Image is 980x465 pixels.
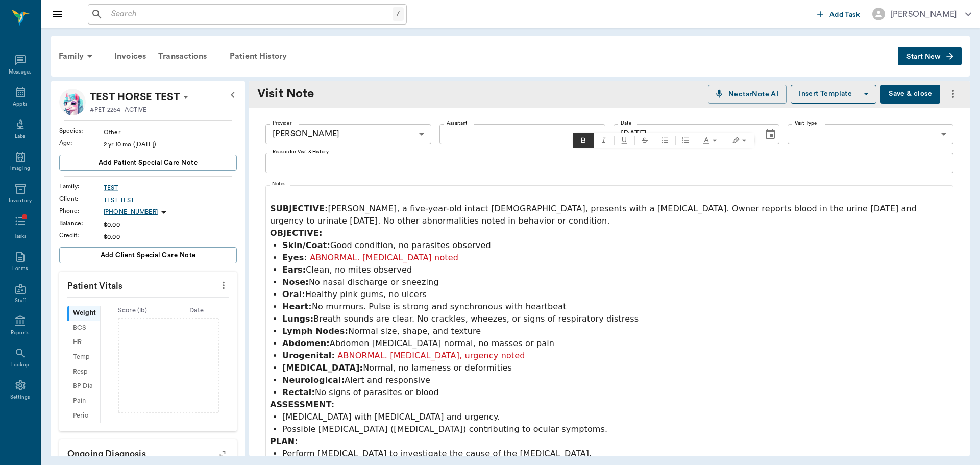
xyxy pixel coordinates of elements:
[101,250,196,261] span: Add client Special Care Note
[257,85,334,103] div: Visit Note
[104,128,237,137] div: Other
[880,85,940,104] button: Save & close
[337,351,525,360] span: ABNORMAL. [MEDICAL_DATA], urgency noted
[107,7,393,21] input: Search
[10,394,31,401] div: Settings
[282,351,335,360] strong: Urogenital:
[282,313,949,325] p: Breath sounds are clear. No crackles, wheezes, or signs of respiratory distress
[90,105,146,114] p: #PET-2264 - ACTIVE
[270,436,298,446] strong: PLAN:
[59,138,104,148] div: Age :
[725,133,754,148] button: Text highlight
[59,231,104,240] div: Credit :
[11,361,29,369] div: Lookup
[795,119,817,127] label: Visit Type
[104,232,237,241] div: $0.00
[67,321,100,335] div: BCS
[282,239,949,252] p: Good condition, no parasites observed
[273,148,329,155] label: Reason for Visit & History
[282,374,949,386] p: Alert and responsive
[282,387,315,397] strong: Rectal:
[59,155,237,171] button: Add patient Special Care Note
[59,247,237,263] button: Add client Special Care Note
[10,430,35,455] iframe: Intercom live chat
[655,133,675,148] button: Bulleted list
[614,124,756,144] input: MM/DD/YYYY
[282,240,330,250] strong: Skin/Coat:
[215,277,232,294] button: more
[282,276,949,288] p: No nasal discharge or sneezing
[634,133,655,148] span: Strikethrough (⌃D)
[270,400,334,409] strong: ASSESSMENT:
[282,423,949,435] p: Possible [MEDICAL_DATA] ([MEDICAL_DATA]) contributing to ocular symptoms.
[59,272,237,297] p: Patient Vitals
[59,206,104,215] div: Phone :
[282,386,949,399] p: No signs of parasites or blood
[10,165,30,173] div: Imaging
[59,218,104,228] div: Balance :
[67,350,100,364] div: Temp
[265,124,431,144] div: [PERSON_NAME]
[594,133,614,148] span: Italic (⌃I)
[282,264,949,276] p: Clean, no mites observed
[594,133,614,148] button: Italic
[282,325,949,337] p: Normal size, shape, and texture
[282,253,307,262] strong: Eyes:
[898,47,962,66] button: Start New
[67,306,100,321] div: Weight
[59,182,104,191] div: Family :
[59,194,104,203] div: Client :
[696,133,725,148] button: Text color
[9,68,32,76] div: Messages
[101,306,165,315] div: Score ( lb )
[708,85,787,104] button: NectarNote AI
[15,297,26,305] div: Staff
[67,379,100,394] div: BP Dia
[90,89,180,105] p: TEST HORSE TEST
[104,195,237,205] a: TEST TEST
[67,408,100,423] div: Perio
[282,363,363,373] strong: [MEDICAL_DATA]:
[273,119,291,127] label: Provider
[282,289,305,299] strong: Oral:
[152,44,213,68] div: Transactions
[890,8,957,20] div: [PERSON_NAME]
[614,133,634,148] button: Underline
[282,411,949,423] p: [MEDICAL_DATA] with [MEDICAL_DATA] and urgency.
[282,362,949,374] p: Normal, no lameness or deformities
[282,302,312,311] strong: Heart:
[14,233,27,240] div: Tasks
[282,338,330,348] strong: Abdomen:
[104,183,237,192] div: TEST
[944,85,962,103] button: more
[282,265,306,275] strong: Ears:
[813,5,864,23] button: Add Task
[760,124,780,144] button: Choose date, selected date is Aug 29, 2025
[67,335,100,350] div: HR
[164,306,229,315] div: Date
[104,220,237,229] div: $0.00
[59,126,104,135] div: Species :
[791,85,876,104] button: Insert Template
[614,133,634,148] span: Underline (⌃U)
[53,44,102,68] div: Family
[12,265,28,273] div: Forms
[104,208,158,216] p: [PHONE_NUMBER]
[573,133,594,148] button: Bold
[675,133,696,148] span: Ordered list (⌃⇧9)
[864,5,979,23] button: [PERSON_NAME]
[282,326,348,336] strong: Lymph Nodes:
[67,364,100,379] div: Resp
[59,439,237,465] p: Ongoing diagnosis
[282,301,949,313] p: No murmurs. Pulse is strong and synchronous with heartbeat
[282,448,949,460] p: Perform [MEDICAL_DATA] to investigate the cause of the [MEDICAL_DATA].
[13,101,27,108] div: Appts
[11,329,30,337] div: Reports
[270,204,328,213] strong: SUBJECTIVE:
[9,197,32,205] div: Inventory
[634,133,655,148] button: Strikethrough
[104,140,237,149] div: 2 yr 10 mo ([DATE])
[108,44,152,68] a: Invoices
[270,203,949,227] p: [PERSON_NAME], a five-year-old intact [DEMOGRAPHIC_DATA], presents with a [MEDICAL_DATA]. Owner r...
[447,119,468,127] label: Assistant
